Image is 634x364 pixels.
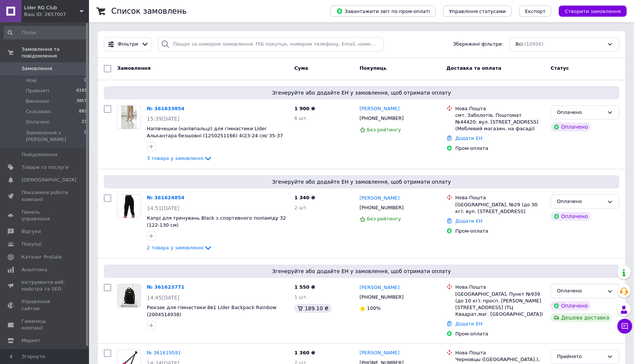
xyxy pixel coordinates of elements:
[360,195,400,202] a: [PERSON_NAME]
[22,189,69,203] span: Показники роботи компанії
[449,9,506,14] span: Управління статусами
[294,350,315,355] span: 1 360 ₴
[26,119,49,125] span: Оплачені
[76,98,87,105] span: 3857
[455,135,482,141] a: Додати ЕН
[443,6,512,17] button: Управління статусами
[455,350,545,356] div: Нова Пошта
[446,65,501,71] span: Доставка та оплата
[84,129,87,143] span: 0
[147,116,179,122] span: 15:39[DATE]
[453,41,503,48] span: Збережені фільтри:
[79,108,87,115] span: 883
[551,122,591,131] div: Оплачено
[525,9,546,14] span: Експорт
[360,65,387,71] span: Покупець
[22,164,69,171] span: Товари та послуги
[455,194,545,201] div: Нова Пошта
[117,284,141,308] a: Фото товару
[24,4,80,11] span: Lider RG Club
[117,105,141,129] a: Фото товару
[147,305,277,317] span: Рюкзак для гімнастики 8в1 Lider Backpack Rainbow (2004514938)
[551,313,612,322] div: Дешева доставка
[22,337,40,344] span: Маркет
[147,245,204,250] span: 2 товара у замовленні
[336,8,430,14] span: Завантажити звіт по пром-оплаті
[22,65,52,72] span: Замовлення
[117,194,141,218] a: Фото товару
[118,41,138,48] span: Фільтри
[84,77,87,84] span: 0
[455,218,482,224] a: Додати ЕН
[158,37,384,52] input: Пошук за номером замовлення, ПІБ покупця, номером телефону, Email, номером накладної
[294,115,308,121] span: 6 шт.
[4,26,87,39] input: Пошук
[455,145,545,152] div: Пром-оплата
[524,41,544,47] span: (10956)
[455,105,545,112] div: Нова Пошта
[22,318,69,331] span: Гаманець компанії
[557,287,604,295] div: Оплачено
[557,109,604,117] div: Оплачено
[118,195,141,218] img: Фото товару
[557,353,604,361] div: Прийнято
[617,319,632,334] button: Чат з покупцем
[82,119,87,125] span: 23
[455,321,482,327] a: Додати ЕН
[147,195,185,200] a: № 361624854
[26,98,49,105] span: Виконані
[565,9,621,14] span: Створити замовлення
[455,291,545,318] div: [GEOGRAPHIC_DATA], Пункт №939 (до 10 кг): просп. [PERSON_NAME][STREET_ADDRESS] (ТЦ Квадрат,маг. [...
[147,205,179,211] span: 14:51[DATE]
[24,11,89,18] div: Ваш ID: 2657007
[367,216,401,222] span: Без рейтингу
[455,228,545,235] div: Пром-оплата
[551,301,591,310] div: Оплачено
[147,350,181,355] a: № 361619591
[26,129,84,143] span: Замовлення з [PERSON_NAME]
[455,112,545,132] div: смт. Заболотів, Поштомат №44420: вул. [STREET_ADDRESS] (Меблевий магазин, на фасаді)
[358,114,405,123] div: [PHONE_NUMBER]
[22,266,47,273] span: Аналітика
[147,126,283,145] a: Напівчешки (напівпальці) для гімнастики Lider Алькантара безшовні (1250251166) 4(23-24 см/ 35-37 р.)
[358,292,405,302] div: [PHONE_NUMBER]
[294,65,308,71] span: Cума
[147,295,179,301] span: 14:45[DATE]
[455,331,545,337] div: Пром-оплата
[551,65,569,71] span: Статус
[358,203,405,213] div: [PHONE_NUMBER]
[147,284,185,290] a: № 361623771
[22,209,69,222] span: Панель управління
[118,284,141,307] img: Фото товару
[360,284,400,291] a: [PERSON_NAME]
[516,41,523,48] span: Всі
[551,212,591,221] div: Оплачено
[360,350,400,357] a: [PERSON_NAME]
[519,6,552,17] button: Експорт
[22,177,76,183] span: [DEMOGRAPHIC_DATA]
[147,155,204,161] span: 3 товара у замовленні
[22,279,69,292] span: Інструменти веб-майстра та SEO
[147,155,212,161] a: 3 товара у замовленні
[147,245,212,250] a: 2 товара у замовленні
[107,89,616,96] span: Згенеруйте або додайте ЕН у замовлення, щоб отримати оплату
[551,8,627,14] a: Створити замовлення
[455,201,545,215] div: [GEOGRAPHIC_DATA], №29 (до 30 кг): вул. [STREET_ADDRESS]
[22,241,42,247] span: Покупці
[22,151,57,158] span: Повідомлення
[22,46,89,59] span: Замовлення та повідомлення
[26,77,37,84] span: Нові
[367,127,401,132] span: Без рейтингу
[147,215,286,228] a: Капрі для тренувань Black з спортивного поліаміду 32 (122-130 см)
[26,108,51,115] span: Скасовані
[117,65,151,71] span: Замовлення
[294,106,315,111] span: 1 900 ₴
[294,195,315,200] span: 1 340 ₴
[557,198,604,206] div: Оплачено
[22,298,69,312] span: Управління сайтом
[360,105,400,112] a: [PERSON_NAME]
[111,7,186,16] h1: Список замовлень
[294,284,315,290] span: 1 550 ₴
